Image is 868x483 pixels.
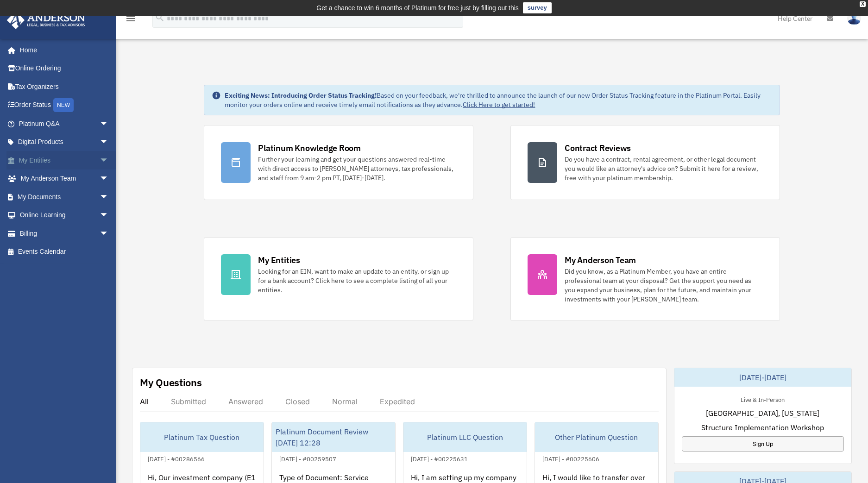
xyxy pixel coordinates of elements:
[258,267,456,295] div: Looking for an EIN, want to make an update to an entity, or sign up for a bank account? Click her...
[565,155,763,182] div: Do you have a contract, rental agreement, or other legal document you would like an attorney's ad...
[100,224,118,243] span: arrow_drop_down
[6,114,123,133] a: Platinum Q&Aarrow_drop_down
[316,2,519,13] div: Get a chance to win 6 months of Platinum for free just by filling out this
[258,155,456,182] div: Further your learning and get your questions answered real-time with direct access to [PERSON_NAM...
[4,11,88,29] img: Anderson Advisors Platinum Portal
[140,376,202,389] div: My Questions
[565,267,763,304] div: Did you know, as a Platinum Member, you have an entire professional team at your disposal? Get th...
[125,13,136,24] i: menu
[258,142,361,154] div: Platinum Knowledge Room
[332,397,358,406] div: Normal
[565,254,636,266] div: My Anderson Team
[6,59,123,78] a: Online Ordering
[272,453,344,463] div: [DATE] - #00259507
[204,125,473,200] a: Platinum Knowledge Room Further your learning and get your questions answered real-time with dire...
[140,453,212,463] div: [DATE] - #00286566
[380,397,415,406] div: Expedited
[701,422,824,433] span: Structure Implementation Workshop
[682,436,844,452] a: Sign Up
[847,12,861,25] img: User Pic
[228,397,263,406] div: Answered
[6,133,123,151] a: Digital Productsarrow_drop_down
[6,96,123,115] a: Order StatusNEW
[535,453,607,463] div: [DATE] - #00225606
[6,151,123,169] a: My Entitiesarrow_drop_down
[565,142,631,154] div: Contract Reviews
[171,397,206,406] div: Submitted
[100,133,118,152] span: arrow_drop_down
[100,206,118,225] span: arrow_drop_down
[225,91,772,109] div: Based on your feedback, we're thrilled to announce the launch of our new Order Status Tracking fe...
[100,114,118,133] span: arrow_drop_down
[272,422,395,452] div: Platinum Document Review [DATE] 12:28
[510,237,780,321] a: My Anderson Team Did you know, as a Platinum Member, you have an entire professional team at your...
[463,100,535,109] a: Click Here to get started!
[125,16,136,24] a: menu
[6,243,123,261] a: Events Calendar
[155,13,165,23] i: search
[860,1,866,7] div: close
[140,422,264,452] div: Platinum Tax Question
[733,394,792,404] div: Live & In-Person
[6,41,118,59] a: Home
[100,188,118,207] span: arrow_drop_down
[258,254,300,266] div: My Entities
[100,169,118,188] span: arrow_drop_down
[523,2,552,13] a: survey
[140,397,149,406] div: All
[204,237,473,321] a: My Entities Looking for an EIN, want to make an update to an entity, or sign up for a bank accoun...
[100,151,118,170] span: arrow_drop_down
[674,368,852,387] div: [DATE]-[DATE]
[225,91,377,100] strong: Exciting News: Introducing Order Status Tracking!
[510,125,780,200] a: Contract Reviews Do you have a contract, rental agreement, or other legal document you would like...
[6,224,123,243] a: Billingarrow_drop_down
[535,422,658,452] div: Other Platinum Question
[403,453,475,463] div: [DATE] - #00225631
[6,169,123,188] a: My Anderson Teamarrow_drop_down
[6,188,123,206] a: My Documentsarrow_drop_down
[6,206,123,225] a: Online Learningarrow_drop_down
[6,77,123,96] a: Tax Organizers
[53,98,74,112] div: NEW
[285,397,310,406] div: Closed
[403,422,527,452] div: Platinum LLC Question
[706,408,819,419] span: [GEOGRAPHIC_DATA], [US_STATE]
